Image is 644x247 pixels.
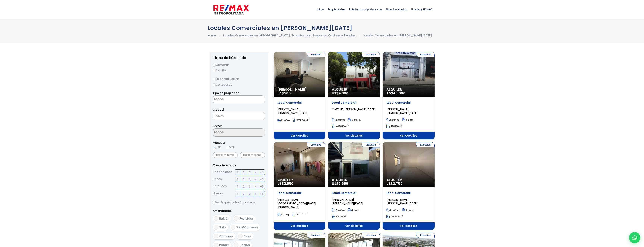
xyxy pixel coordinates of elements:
p: Local Comercial [332,101,376,105]
span: US$ [386,181,403,186]
input: Comedor [214,234,218,238]
span: 2 [243,170,244,175]
span: 277.00 [297,119,305,122]
input: Balcón [214,216,218,221]
p: Características [213,163,265,168]
input: Comprar [213,64,216,67]
span: Propiedades [326,4,347,15]
span: 1 baños [277,119,290,122]
img: remax-metropolitana-logo [213,4,249,15]
span: 2 baños [332,208,345,212]
span: Exclusiva [307,52,325,57]
span: 4 parq. [402,118,414,121]
sup: 2 [308,118,309,121]
span: Exclusiva [362,142,380,147]
span: Pantry [219,243,229,247]
span: 2 [243,177,244,182]
span: TODAS [213,113,265,118]
span: 4 [255,184,257,189]
span: 4 [255,170,257,175]
span: 2,550 [338,181,348,186]
input: Sala/Comedor [231,225,235,230]
a: Exclusiva Alquiler US$4,800 Local Comercial GAZCUE, [PERSON_NAME][DATE] 2 baños 12 parq. 475.00mt... [328,52,380,139]
span: Exclusiva [416,142,435,147]
span: US$ [332,181,348,186]
span: Estar [243,234,251,238]
span: 2 [243,191,244,196]
span: Balcón [219,217,229,220]
sup: 2 [306,212,308,215]
span: Exclusiva [307,233,325,238]
span: Ver detalles [383,132,434,139]
span: [PERSON_NAME] [277,88,322,91]
span: 40,000 [393,91,405,96]
span: 500 [284,91,291,96]
span: 6 parq. [402,208,414,212]
span: Alquiler [277,178,322,182]
span: 135.00 [391,215,398,218]
span: [PERSON_NAME][GEOGRAPHIC_DATA][DATE][PERSON_NAME] [277,198,316,209]
span: Alquiler [332,178,376,182]
span: 3 [249,170,251,175]
input: Precio máximo [240,152,265,158]
span: +5 [260,184,264,189]
span: 1 [237,170,238,175]
a: Exclusiva Alquiler RD$40,000 Local Comercial [PERSON_NAME], [PERSON_NAME][DATE] 1 baños 4 parq. 4... [383,52,434,139]
span: Exclusiva [416,52,435,57]
a: Exclusiva Alquiler US$2,950 Local Comercial [PERSON_NAME][GEOGRAPHIC_DATA][DATE][PERSON_NAME] 2 p... [274,142,325,230]
span: +5 [260,191,264,196]
span: Baños [213,177,222,182]
span: 3 [249,177,251,182]
span: 12 parq. [348,118,361,121]
span: mt [386,215,403,218]
span: 1 [237,177,238,182]
p: Local Comercial [332,191,376,195]
span: Nuestro equipo [384,4,409,15]
span: 3 [249,191,251,196]
li: Locales Comerciales en [PERSON_NAME][DATE] [363,33,432,38]
input: En construcción [213,78,216,81]
span: 4,800 [338,91,348,96]
p: Amenidades [213,208,265,213]
span: 3 [249,184,251,189]
span: Exclusiva [307,142,325,147]
label: Construida [213,82,265,87]
span: Ver detalles [383,222,434,230]
span: +5 [260,170,264,175]
span: Sala/Comedor [236,225,258,229]
span: 4 parq. [348,208,360,212]
span: Préstamos Hipotecarios [347,4,384,15]
a: Locales Comerciales en [GEOGRAPHIC_DATA]: Espacios para Negocios, Oficinas y Tiendas [223,33,356,37]
a: Exclusiva Alquiler US$2,550 Local Comercial [PERSON_NAME], [PERSON_NAME][DATE] 2 baños 4 parq. 93... [328,142,380,230]
h2: Filtros de búsqueda [213,56,265,60]
span: Habitaciones [213,169,232,175]
sup: 2 [346,214,347,217]
span: Ciudad [213,108,224,112]
label: DOP [226,145,235,150]
span: [PERSON_NAME], [PERSON_NAME][DATE] [332,198,363,205]
textarea: Search [213,96,249,104]
input: Recibidor [234,216,239,221]
input: Construida [213,83,216,86]
span: Inicio [315,4,326,15]
span: mt [332,125,349,128]
span: Recibidor [240,217,253,220]
span: Exclusiva [362,52,380,57]
h1: Locales Comerciales en [PERSON_NAME][DATE] [207,25,437,31]
span: Comedor [219,234,233,238]
span: Ver detalles [274,132,325,139]
span: 4 [255,191,257,196]
span: GAZCUE, [PERSON_NAME][DATE] [332,107,376,111]
span: 475.00 [336,125,344,128]
label: Ver Propiedades Exclusivas [213,200,265,205]
span: TODAS [214,114,224,118]
span: 45.00 [391,125,397,128]
span: RD$ [386,91,405,96]
p: Local Comercial [386,101,431,105]
span: Ver detalles [328,222,380,230]
span: Alquiler [386,178,431,182]
input: Estar [238,234,243,238]
span: Exclusiva [362,233,380,238]
sup: 2 [401,124,402,127]
span: 2 baños [332,118,345,121]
